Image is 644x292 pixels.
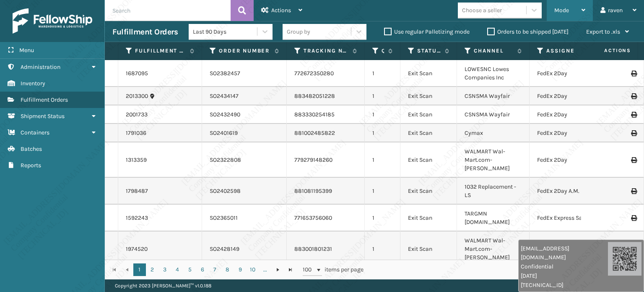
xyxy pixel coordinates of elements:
[384,28,470,35] label: Use regular Palletizing mode
[521,271,608,280] span: [DATE]
[631,188,636,194] i: Print Label
[474,47,513,55] label: Channel
[294,245,332,253] a: 883001801231
[530,124,610,142] td: FedEx 2Day
[294,156,332,163] a: 779279148260
[202,105,287,124] td: SO2432490
[530,60,610,87] td: FedEx 2Day
[126,245,148,253] a: 1974520
[400,60,457,87] td: Exit Scan
[400,231,457,267] td: Exit Scan
[530,87,610,105] td: FedEx 2Day
[294,187,332,195] a: 881081195399
[202,142,287,178] td: SO2322808
[158,263,171,276] a: 3
[202,60,287,87] td: SO2382457
[21,96,68,103] span: Fulfillment Orders
[457,124,530,142] td: Cymax
[21,80,45,87] span: Inventory
[400,142,457,178] td: Exit Scan
[115,279,211,292] p: Copyright 2023 [PERSON_NAME]™ v 1.0.188
[530,231,610,267] td: FedEx First Overnight
[287,27,310,36] div: Group by
[126,110,148,119] a: 2001733
[171,263,184,276] a: 4
[530,142,610,178] td: FedEx 2Day
[400,124,457,142] td: Exit Scan
[21,63,60,71] span: Administration
[304,47,348,55] label: Tracking Number
[294,214,332,221] a: 771653756060
[247,263,259,276] a: 10
[546,47,593,55] label: Assigned Carrier Service
[462,6,502,15] div: Choose a seller
[365,87,400,105] td: 1
[578,44,636,58] span: Actions
[272,263,284,276] a: Go to the next page
[400,178,457,205] td: Exit Scan
[631,93,636,99] i: Print Label
[457,142,530,178] td: WALMART Wal-Mart.com-[PERSON_NAME]
[209,263,221,276] a: 7
[457,205,530,231] td: TARGMN [DOMAIN_NAME]
[631,215,636,221] i: Print Label
[13,8,92,34] img: logo
[21,145,42,153] span: Batches
[365,60,400,87] td: 1
[21,113,65,120] span: Shipment Status
[221,263,234,276] a: 8
[487,28,569,35] label: Orders to be shipped [DATE]
[294,129,335,137] a: 881002485822
[457,87,530,105] td: CSNSMA Wayfair
[135,47,186,55] label: Fulfillment Order Id
[530,105,610,124] td: FedEx 2Day
[271,7,291,14] span: Actions
[457,178,530,205] td: 1032 Replacement - LS
[193,27,258,36] div: Last 90 Days
[202,87,287,105] td: SO2434147
[365,178,400,205] td: 1
[631,130,636,136] i: Print Label
[112,27,178,37] h3: Fulfillment Orders
[521,281,608,289] span: [TECHNICAL_ID]
[126,214,148,222] a: 1592243
[457,60,530,87] td: LOWESNC Lowes Companies Inc
[219,47,270,55] label: Order Number
[382,47,384,55] label: Quantity
[146,263,158,276] a: 2
[521,244,608,262] span: [EMAIL_ADDRESS][DOMAIN_NAME]
[457,105,530,124] td: CSNSMA Wayfair
[631,157,636,163] i: Print Label
[284,263,297,276] a: Go to the last page
[21,162,41,169] span: Reports
[417,47,441,55] label: Status
[365,124,400,142] td: 1
[294,92,335,100] a: 883482051228
[530,178,610,205] td: FedEx 2Day A.M.
[126,92,148,100] a: 2013300
[303,266,315,274] span: 100
[365,231,400,267] td: 1
[126,69,148,78] a: 1687095
[530,205,610,231] td: FedEx Express Saver
[133,263,146,276] a: 1
[400,205,457,231] td: Exit Scan
[234,263,247,276] a: 9
[521,262,608,271] span: Confidential
[554,7,569,14] span: Mode
[586,28,620,35] span: Export to .xls
[126,156,147,164] a: 1313359
[202,231,287,267] td: SO2428149
[365,105,400,124] td: 1
[375,266,635,274] div: 1 - 100 of 47383 items
[184,263,196,276] a: 5
[19,47,34,54] span: Menu
[275,266,281,273] span: Go to the next page
[294,70,334,77] a: 772672350280
[196,263,209,276] a: 6
[126,129,146,137] a: 1791036
[202,124,287,142] td: SO2401619
[287,266,294,273] span: Go to the last page
[457,231,530,267] td: WALMART Wal-Mart.com-[PERSON_NAME]
[202,205,287,231] td: SO2365011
